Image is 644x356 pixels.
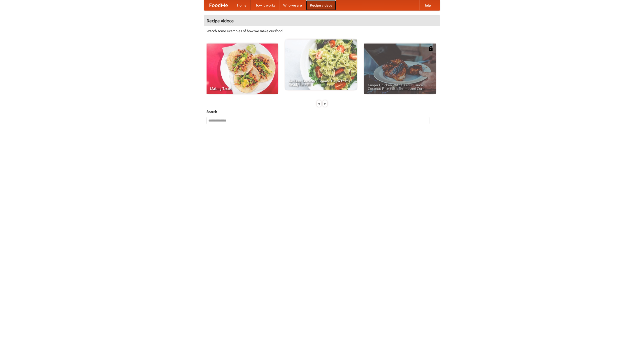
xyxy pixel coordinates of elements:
a: Making Tacos [207,44,278,94]
span: Making Tacos [210,87,274,90]
h4: Recipe videos [204,16,440,26]
img: 483408.png [428,46,433,51]
a: FoodMe [204,0,233,10]
div: » [323,100,327,107]
h5: Search [207,109,437,114]
span: An Easy, Summery Tomato Pasta That's Ready for Fall [289,79,353,86]
a: Recipe videos [306,0,336,10]
a: Home [233,0,251,10]
a: Help [419,0,435,10]
div: « [317,100,321,107]
a: Who we are [279,0,306,10]
a: How it works [251,0,279,10]
p: Watch some examples of how we make our food! [207,28,437,33]
a: An Easy, Summery Tomato Pasta That's Ready for Fall [285,39,357,90]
